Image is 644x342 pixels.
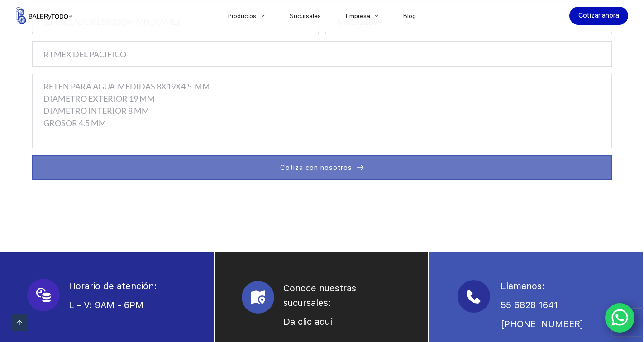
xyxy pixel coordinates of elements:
span: Horario de atención: [69,281,157,291]
a: Cotizar ahora [569,7,628,25]
a: WhatsApp [605,303,635,333]
span: L - V: 9AM - 6PM [69,300,143,310]
a: Ir arriba [11,314,28,331]
span: [PHONE_NUMBER] [501,319,583,329]
span: 55 6828 1641 [501,300,558,310]
span: Cotiza con nosotros [280,162,352,173]
button: Cotiza con nosotros [32,155,612,180]
input: Empresa [32,41,612,67]
img: Balerytodo [16,7,72,24]
span: Llamanos: [501,281,545,291]
span: Conoce nuestras sucursales: [283,283,359,308]
a: Da clic aquí [283,316,332,327]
